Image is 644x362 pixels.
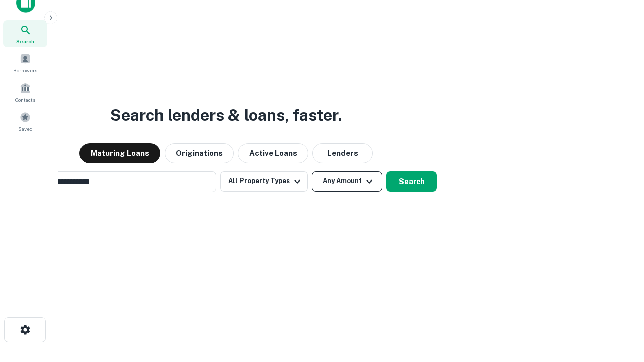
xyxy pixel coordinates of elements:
button: All Property Types [220,171,308,192]
h3: Search lenders & loans, faster. [110,103,342,127]
button: Active Loans [238,143,308,163]
button: Lenders [312,143,373,163]
span: Saved [18,125,33,133]
button: Any Amount [312,171,382,192]
button: Maturing Loans [79,143,160,163]
span: Borrowers [13,66,37,74]
iframe: Chat Widget [594,282,644,330]
button: Search [386,171,437,192]
a: Contacts [3,78,47,106]
button: Originations [165,143,234,163]
span: Contacts [15,96,35,104]
a: Search [3,20,47,47]
span: Search [16,37,34,45]
a: Saved [3,108,47,135]
a: Borrowers [3,49,47,76]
